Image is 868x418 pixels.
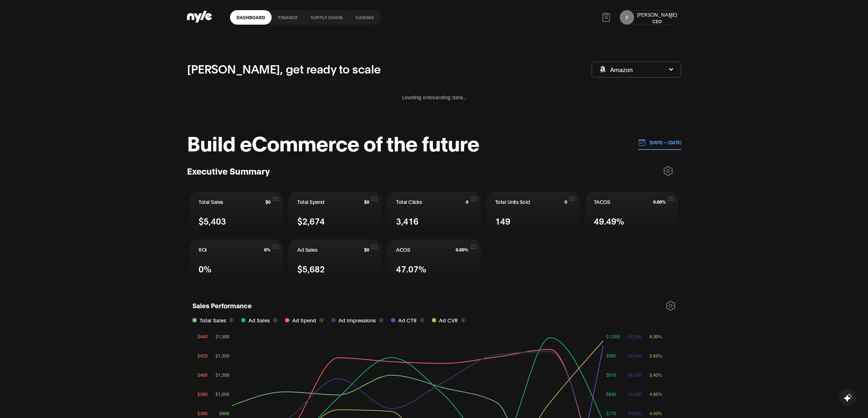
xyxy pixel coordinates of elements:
span: Total Sales [199,198,223,205]
a: Supply chain [304,10,349,25]
button: Total Clicks03,416 [387,192,480,234]
span: $5,682 [297,262,325,275]
div: Loading onboarding data... [187,84,681,110]
tspan: $770 [606,410,616,416]
span: 47.07% [396,262,426,275]
a: Dashboard [230,10,272,25]
tspan: 4.95% [650,391,662,397]
tspan: $1,200 [216,372,229,377]
h1: Sales Performance [192,301,252,313]
tspan: $1,500 [216,334,229,339]
tspan: $420 [197,353,208,358]
button: i [420,318,425,323]
tspan: $1,050 [216,391,229,397]
span: 149 [495,214,510,227]
button: Total Units Sold0149 [486,192,579,234]
span: ROI [199,246,207,253]
span: 0 [466,199,468,204]
span: $0 [364,247,369,252]
tspan: 4.50% [650,410,662,416]
tspan: $910 [606,372,616,377]
span: Ad CTR [398,316,417,324]
button: Amazon [592,62,681,78]
tspan: $360 [197,410,208,416]
button: i [229,318,234,323]
span: ACOS [396,246,410,253]
span: Amazon [610,66,633,74]
button: [DATE] — [DATE] [638,135,681,150]
span: $0 [265,199,271,204]
span: Total Sales [200,316,226,324]
tspan: $980 [606,353,616,358]
a: Canvas [349,10,380,25]
span: Ad Spend [292,316,316,324]
span: $2,674 [297,214,325,227]
div: CEO [637,18,677,24]
tspan: $1,350 [216,353,229,358]
tspan: $840 [606,391,616,397]
tspan: 5.40% [650,372,662,377]
span: Ad Sales [297,246,317,253]
img: 01.01.24 — 07.01.24 [638,138,646,146]
span: $0 [364,199,369,204]
a: finance [272,10,304,25]
span: TACOS [594,198,610,205]
span: Ad Impressions [339,316,376,324]
button: ROI0%0% [190,239,283,281]
span: Total Spend [297,198,324,205]
button: Total Sales$0$5,403 [190,192,283,234]
button: i [379,318,384,323]
span: 0% [199,262,212,275]
tspan: 39,000 [628,353,642,358]
div: [PERSON_NAME] [637,11,677,18]
img: Amazon [599,66,607,72]
button: Total Spend$0$2,674 [289,192,382,234]
button: [PERSON_NAME]CEO [637,11,677,24]
span: 49.49% [594,214,624,227]
tspan: 6.30% [650,334,662,339]
span: Total Units Sold [495,198,530,205]
span: 0.00% [456,247,468,252]
span: 3,416 [396,214,418,227]
button: i [273,318,278,323]
h1: Build eCommerce of the future [187,131,479,153]
button: Ad Sales$0$5,682 [289,239,382,281]
tspan: $380 [197,391,208,397]
tspan: $440 [197,334,208,339]
button: ACOS0.00%47.07% [387,239,480,281]
span: Total Clicks [396,198,422,205]
button: i [319,318,324,323]
tspan: 42,000 [628,334,642,339]
tspan: $1,050 [606,334,620,339]
button: TACOS0.00%49.49% [585,192,678,234]
span: 0% [264,247,271,252]
span: Ad CVR [439,316,458,324]
tspan: 36,000 [628,372,642,377]
button: F [620,10,634,25]
p: [DATE] — [DATE] [646,139,681,146]
h3: Executive Summary [187,165,270,176]
span: 0.00% [653,199,666,204]
button: i [461,318,466,323]
tspan: 33,000 [628,391,642,397]
span: $5,403 [199,214,226,227]
p: [PERSON_NAME], get ready to scale [187,60,381,77]
tspan: 5.85% [650,353,662,358]
span: 0 [565,199,567,204]
tspan: $900 [219,410,229,416]
tspan: 30,000 [628,410,642,416]
span: Ad Sales [248,316,270,324]
tspan: $400 [197,372,208,377]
